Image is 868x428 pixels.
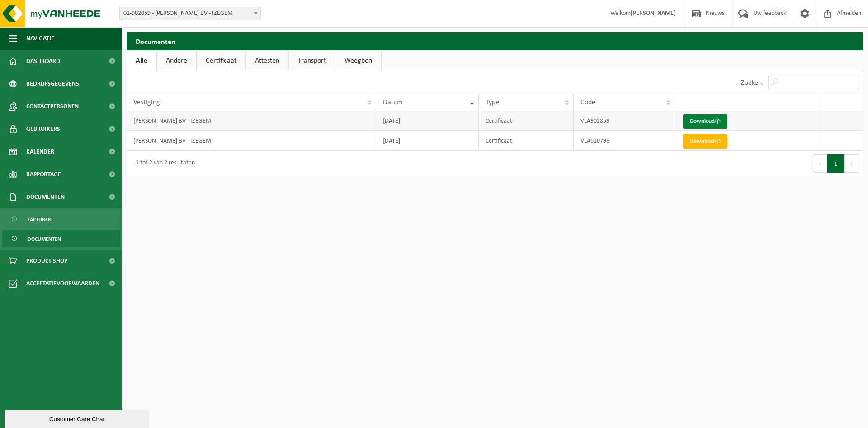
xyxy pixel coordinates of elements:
a: Download [683,134,727,149]
a: Documenten [2,230,120,247]
span: Navigatie [26,27,54,50]
td: [DATE] [376,111,479,131]
strong: [PERSON_NAME] [631,10,676,17]
div: 1 tot 2 van 2 resultaten [131,155,195,172]
label: Zoeken: [741,79,764,87]
span: Code [580,99,595,106]
span: Kalender [26,140,54,163]
span: Rapportage [26,163,61,186]
a: Weegbon [335,50,381,71]
td: [DATE] [376,131,479,151]
h2: Documenten [127,32,863,50]
span: Documenten [28,231,61,248]
span: Facturen [28,211,52,228]
span: Type [486,99,499,106]
button: 1 [827,154,845,173]
span: Vestiging [133,99,160,106]
iframe: chat widget [5,408,151,428]
span: Bedrijfsgegevens [26,72,79,95]
td: Certificaat [479,111,574,131]
span: Product Shop [26,250,67,272]
span: Acceptatievoorwaarden [26,272,99,295]
span: 01-902059 - DECEUNINCK HENDRIK BV - IZEGEM [120,7,260,20]
td: VLA610798 [574,131,675,151]
span: Dashboard [26,50,60,72]
a: Attesten [246,50,288,71]
td: [PERSON_NAME] BV - IZEGEM [127,131,376,151]
span: Datum [383,99,403,106]
span: Documenten [26,186,65,208]
span: 01-902059 - DECEUNINCK HENDRIK BV - IZEGEM [119,7,261,20]
td: Certificaat [479,131,574,151]
a: Transport [289,50,335,71]
span: Contactpersonen [26,95,79,118]
span: Gebruikers [26,118,60,140]
td: [PERSON_NAME] BV - IZEGEM [127,111,376,131]
button: Next [845,154,859,173]
a: Alle [127,50,156,71]
a: Facturen [2,211,120,228]
a: Download [683,114,727,129]
a: Andere [157,50,196,71]
a: Certificaat [197,50,245,71]
button: Previous [813,154,827,173]
td: VLA902859 [574,111,675,131]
